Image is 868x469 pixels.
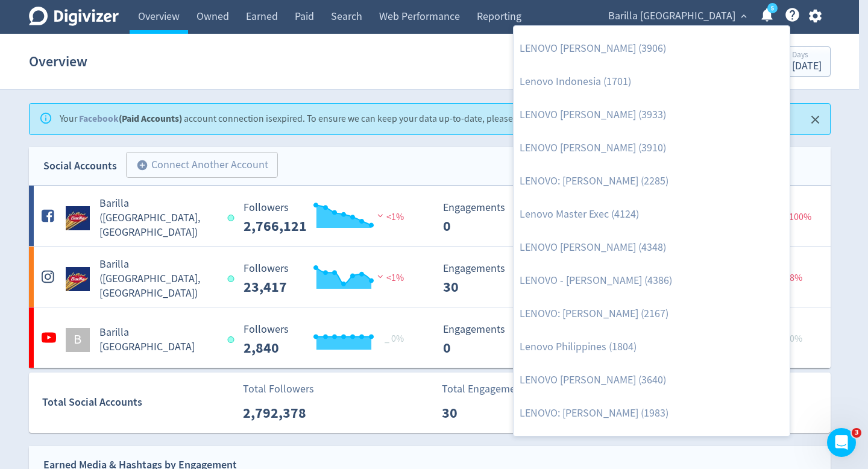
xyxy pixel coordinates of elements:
a: LENOVO: [PERSON_NAME] (2167) [514,297,790,330]
a: Lenovo Philippines (1804) [514,330,790,364]
a: LENOVO [PERSON_NAME] (3906) [514,32,790,65]
a: LENOVO [PERSON_NAME] (3933) [514,98,790,131]
a: LENOVO: [PERSON_NAME] (2285) [514,165,790,198]
a: LENOVO [PERSON_NAME] (3640) [514,364,790,397]
a: LENOVO - [PERSON_NAME] (4386) [514,264,790,297]
a: LENOVO [PERSON_NAME] (3910) [514,131,790,165]
a: LENOVO: [PERSON_NAME] (1983) [514,397,790,430]
a: Lenovo Indonesia (1701) [514,65,790,98]
span: 3 [852,428,861,438]
a: LENOVO [PERSON_NAME] (4114) [514,430,790,463]
iframe: Intercom live chat [827,428,856,457]
a: LENOVO [PERSON_NAME] (4348) [514,231,790,264]
a: Lenovo Master Exec (4124) [514,198,790,231]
